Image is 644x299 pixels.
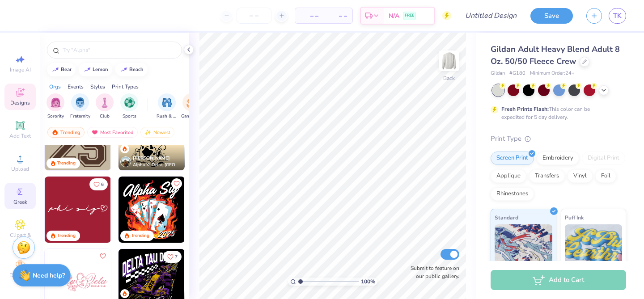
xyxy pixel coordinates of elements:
[61,67,72,72] div: bear
[51,97,61,108] img: Sorority Image
[443,74,455,82] div: Back
[329,11,347,21] span: – –
[112,83,139,91] div: Print Types
[97,251,108,261] button: Like
[406,264,459,280] label: Submit to feature on our public gallery.
[184,177,250,243] img: 0b17c9fd-f569-43c2-8880-8c1ef632c941
[49,83,61,91] div: Orgs
[57,232,76,239] div: Trending
[45,177,111,243] img: 514fb41f-798b-4dcb-b4a8-6cafddbd921f
[110,177,177,243] img: 3f75717d-402d-4dfd-b8d7-dc51c9689d5a
[582,152,625,165] div: Digital Print
[163,251,182,263] button: Like
[79,63,112,76] button: lemon
[568,169,593,183] div: Vinyl
[52,67,59,72] img: trend_line.gif
[133,162,181,168] span: Alpha Xi Delta, [GEOGRAPHIC_DATA]
[9,272,31,279] span: Decorate
[491,134,626,144] div: Print Type
[129,67,144,72] div: beach
[171,178,182,189] button: Like
[47,93,64,120] div: filter for Sorority
[609,8,626,24] a: TK
[509,70,525,77] span: # G180
[491,44,620,67] span: Gildan Adult Heavy Blend Adult 8 Oz. 50/50 Fleece Crew
[595,169,616,183] div: Foil
[89,178,108,190] button: Like
[120,67,127,72] img: trend_line.gif
[120,93,138,120] div: filter for Sports
[47,127,85,138] div: Trending
[96,93,114,120] button: filter button
[100,97,110,108] img: Club Image
[501,105,611,121] div: This color can be expedited for 5 day delivery.
[33,271,65,280] strong: Need help?
[301,11,318,21] span: – –
[101,182,104,187] span: 6
[237,8,271,24] input: – –
[70,93,90,120] button: filter button
[84,67,91,72] img: trend_line.gif
[440,52,458,70] img: Back
[47,93,64,120] button: filter button
[51,129,59,135] img: trending.gif
[70,93,90,120] div: filter for Fraternity
[491,70,505,77] span: Gildan
[157,113,177,120] span: Rush & Bid
[162,97,172,108] img: Rush & Bid Image
[565,224,623,269] img: Puff Ink
[100,113,110,120] span: Club
[11,165,29,173] span: Upload
[120,93,138,120] button: filter button
[70,113,90,120] span: Fraternity
[495,213,518,222] span: Standard
[181,113,202,120] span: Game Day
[181,93,202,120] button: filter button
[389,11,399,21] span: N/A
[144,129,152,135] img: Newest.gif
[93,67,108,72] div: lemon
[529,169,565,183] div: Transfers
[87,127,138,138] div: Most Favorited
[90,83,105,91] div: Styles
[115,63,148,76] button: beach
[491,152,534,165] div: Screen Print
[565,213,584,222] span: Puff Ink
[491,169,526,183] div: Applique
[124,97,135,108] img: Sports Image
[9,132,31,139] span: Add Text
[119,177,185,243] img: c17e797c-4add-4339-98d3-6433a2b61b20
[181,93,202,120] div: filter for Game Day
[458,7,524,25] input: Untitled Design
[361,278,375,286] span: 100 %
[47,113,64,120] span: Sorority
[530,8,573,24] button: Save
[4,232,36,246] span: Clipart & logos
[140,127,174,138] div: Newest
[157,93,177,120] div: filter for Rush & Bid
[57,160,76,167] div: Trending
[157,93,177,120] button: filter button
[613,11,622,21] span: TK
[120,156,131,167] img: Avatar
[10,66,31,73] span: Image AI
[537,152,579,165] div: Embroidery
[13,198,27,206] span: Greek
[75,97,85,108] img: Fraternity Image
[186,97,197,108] img: Game Day Image
[68,83,84,91] div: Events
[501,105,549,113] strong: Fresh Prints Flash:
[133,155,170,161] span: [PERSON_NAME]
[123,113,136,120] span: Sports
[495,224,552,269] img: Standard
[131,232,149,239] div: Trending
[91,129,98,135] img: most_fav.gif
[175,255,178,259] span: 7
[491,187,534,201] div: Rhinestones
[47,63,76,76] button: bear
[405,13,414,19] span: FREE
[96,93,114,120] div: filter for Club
[62,46,176,55] input: Try "Alpha"
[530,70,575,77] span: Minimum Order: 24 +
[10,99,30,106] span: Designs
